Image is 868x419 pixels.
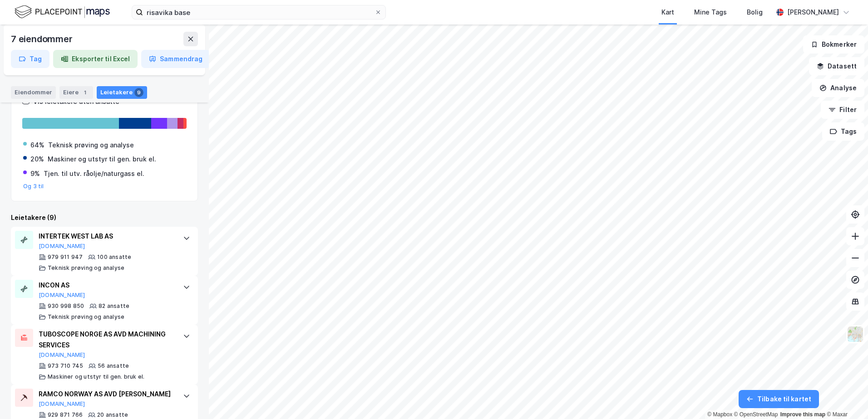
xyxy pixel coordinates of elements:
div: INCON AS [39,280,174,291]
div: 82 ansatte [99,302,129,310]
div: Leietakere [97,86,147,99]
img: logo.f888ab2527a4732fd821a326f86c7f29.svg [15,4,110,20]
iframe: Chat Widget [823,375,868,419]
div: RAMCO NORWAY AS AVD [PERSON_NAME] [39,389,174,400]
button: [DOMAIN_NAME] [39,400,85,408]
div: Kart [661,7,674,18]
button: [DOMAIN_NAME] [39,292,85,299]
input: Søk på adresse, matrikkel, gårdeiere, leietakere eller personer [143,5,375,19]
div: Teknisk prøving og analyse [48,140,134,151]
div: Leietakere (9) [11,212,198,223]
div: Eiere [59,86,93,99]
div: Teknisk prøving og analyse [48,313,124,321]
button: Tilbake til kartet [739,390,819,408]
div: Eiendommer [11,86,56,99]
div: 9% [30,168,40,179]
div: 20 ansatte [97,411,128,419]
img: Z [847,326,864,343]
button: [DOMAIN_NAME] [39,351,85,359]
button: Datasett [809,57,864,75]
div: Mine Tags [694,7,727,18]
a: OpenStreetMap [734,411,778,418]
div: 100 ansatte [97,253,131,261]
button: Og 3 til [23,183,44,190]
div: 20% [30,154,44,165]
button: Eksporter til Excel [53,50,138,68]
div: 56 ansatte [98,362,129,370]
div: Tjen. til utv. råolje/naturgass el. [44,168,144,179]
div: 929 871 766 [48,411,83,419]
div: Maskiner og utstyr til gen. bruk el. [48,373,144,380]
button: Bokmerker [803,35,864,54]
div: Bolig [747,7,763,18]
div: [PERSON_NAME] [787,7,839,18]
div: 930 998 850 [48,302,84,310]
button: Filter [821,101,864,119]
a: Improve this map [780,411,825,418]
button: [DOMAIN_NAME] [39,243,85,250]
div: INTERTEK WEST LAB AS [39,231,174,242]
button: Analyse [812,79,864,97]
div: 9 [134,88,143,97]
button: Tag [11,50,49,68]
div: TUBOSCOPE NORGE AS AVD MACHINING SERVICES [39,329,174,351]
div: Teknisk prøving og analyse [48,264,124,272]
div: 7 eiendommer [11,32,74,46]
button: Sammendrag [141,50,210,68]
div: 1 [80,88,89,97]
div: Maskiner og utstyr til gen. bruk el. [48,154,156,165]
div: 973 710 745 [48,362,83,370]
div: 64% [30,140,44,151]
div: 979 911 947 [48,253,83,261]
button: Tags [822,122,864,141]
a: Mapbox [707,411,732,418]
